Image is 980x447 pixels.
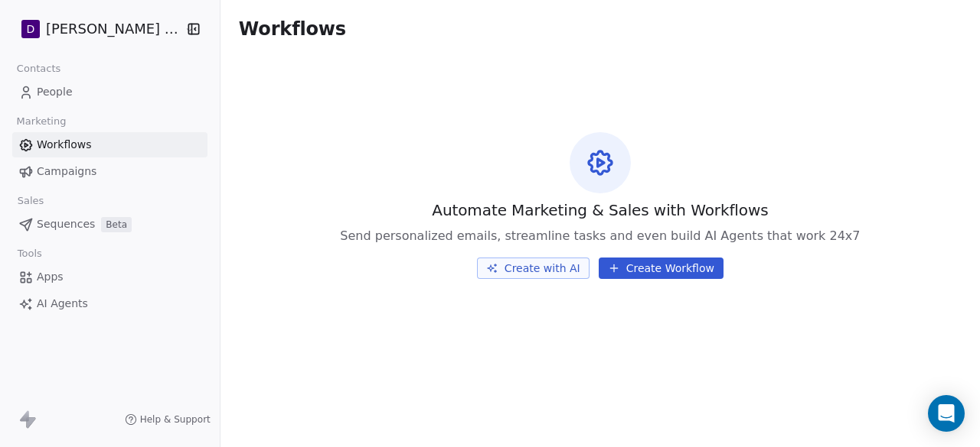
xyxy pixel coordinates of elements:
[12,264,207,290] a: Apps
[11,242,48,265] span: Tools
[432,199,768,221] span: Automate Marketing & Sales with Workflows
[10,57,67,80] span: Contacts
[12,291,207,316] a: AI Agents
[18,16,174,42] button: D[PERSON_NAME] Nutrition
[37,296,88,312] span: AI Agents
[10,110,73,133] span: Marketing
[46,19,181,39] span: [PERSON_NAME] Nutrition
[12,132,207,157] a: Workflows
[101,217,132,232] span: Beta
[12,159,207,184] a: Campaigns
[125,413,211,426] a: Help & Support
[599,258,724,279] button: Create Workflow
[140,413,211,426] span: Help & Support
[37,84,73,100] span: People
[27,21,35,37] span: D
[928,395,965,432] div: Open Intercom Messenger
[12,79,207,105] a: People
[11,189,51,212] span: Sales
[239,18,346,40] span: Workflows
[37,137,92,153] span: Workflows
[12,212,207,237] a: SequencesBeta
[37,269,64,285] span: Apps
[477,258,590,279] button: Create with AI
[37,164,96,180] span: Campaigns
[37,216,95,232] span: Sequences
[340,227,860,245] span: Send personalized emails, streamline tasks and even build AI Agents that work 24x7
